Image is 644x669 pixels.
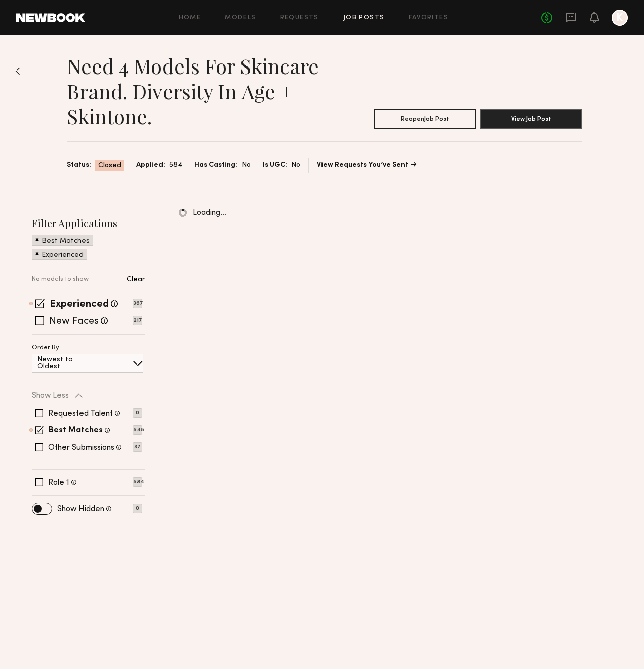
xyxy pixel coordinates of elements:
p: Experienced [42,252,84,259]
span: Loading… [193,209,226,217]
label: Best Matches [49,427,103,435]
p: Clear [127,276,145,283]
p: 37 [133,442,142,452]
p: 584 [133,477,142,487]
p: 545 [133,425,142,435]
label: Show Hidden [57,505,104,513]
a: View Requests You’ve Sent [317,162,416,169]
p: Newest to Oldest [37,356,97,370]
span: Applied: [136,160,165,171]
a: Requests [280,15,319,21]
p: Best Matches [42,238,90,245]
span: Is UGC: [263,160,287,171]
span: No [291,160,300,171]
label: Experienced [50,300,109,310]
label: New Faces [49,317,99,327]
label: Other Submissions [48,444,114,452]
span: Closed [98,161,121,171]
span: Has Casting: [194,160,237,171]
p: 367 [133,299,142,308]
p: 217 [133,316,142,325]
p: Order By [32,345,59,351]
p: 0 [133,408,142,418]
h1: Need 4 models for skincare brand. Diversity in age + skintone. [67,53,325,129]
p: 0 [133,504,142,513]
a: Favorites [409,15,448,21]
button: ReopenJob Post [374,109,476,129]
span: 584 [169,160,182,171]
a: K [612,10,628,26]
p: Show Less [32,392,69,400]
h2: Filter Applications [32,216,145,230]
span: Status: [67,160,91,171]
label: Requested Talent [48,410,113,418]
a: Home [179,15,201,21]
img: Back to previous page [15,67,20,75]
span: No [242,160,251,171]
a: Models [225,15,256,21]
p: No models to show [32,276,89,283]
a: Job Posts [343,15,385,21]
label: Role 1 [48,479,69,487]
button: View Job Post [480,109,582,129]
